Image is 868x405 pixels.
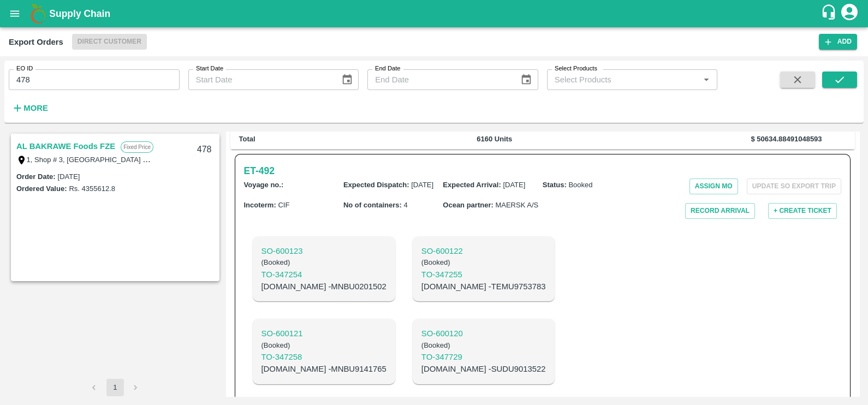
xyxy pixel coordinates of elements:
[261,351,387,363] p: TO- 347258
[27,3,49,25] img: logo
[337,69,358,90] button: Choose date
[768,203,837,219] button: + Create Ticket
[477,135,512,143] b: 6160 Units
[27,155,355,164] label: 1, Shop # 3, [GEOGRAPHIC_DATA] – central fruits and vegetables market, , , , , [GEOGRAPHIC_DATA]
[278,201,289,209] span: CIF
[196,64,223,73] label: Start Date
[819,34,857,50] button: Add
[421,351,546,363] a: TO-347729
[261,363,387,375] p: [DOMAIN_NAME] - MNBU9141765
[261,245,387,257] p: SO- 600123
[261,281,387,293] p: [DOMAIN_NAME] - MNBU0201502
[261,269,387,281] a: TO-347254
[421,245,546,257] a: SO-600122
[821,4,840,23] div: customer-support
[343,181,409,189] b: Expected Dispatch :
[261,269,387,281] p: TO- 347254
[555,64,597,73] label: Select Products
[191,137,218,163] div: 478
[16,139,115,153] a: AL BAKRAWE Foods FZE
[23,104,48,112] strong: More
[239,135,255,143] b: Total
[9,69,180,90] input: Enter EO ID
[699,73,714,87] button: Open
[16,184,67,193] label: Ordered Value:
[367,69,512,90] input: End Date
[244,163,275,178] a: ET-492
[403,201,407,209] span: 4
[516,69,537,90] button: Choose date
[421,269,546,281] a: TO-347255
[421,281,546,293] p: [DOMAIN_NAME] - TEMU9753783
[543,181,567,189] b: Status :
[421,363,546,375] p: [DOMAIN_NAME] - SUDU9013522
[503,181,525,189] span: [DATE]
[16,64,33,73] label: EO ID
[421,340,546,351] h6: ( Booked )
[443,201,494,209] b: Ocean partner :
[840,2,859,25] div: account of current user
[106,379,124,396] button: page 1
[244,163,275,178] h6: ET- 492
[685,203,755,219] button: Record Arrival
[84,379,146,396] nav: pagination navigation
[261,327,387,340] p: SO- 600121
[568,181,592,189] span: Booked
[421,327,546,340] a: SO-600120
[261,327,387,340] a: SO-600121
[375,64,400,73] label: End Date
[495,201,538,209] span: MAERSK A/S
[343,201,402,209] b: No of containers :
[69,184,115,193] label: Rs. 4355612.8
[261,340,387,351] h6: ( Booked )
[751,135,822,143] b: $ 50634.88491048593
[9,99,51,117] button: More
[421,327,546,340] p: SO- 600120
[421,245,546,257] p: SO- 600122
[261,351,387,363] a: TO-347258
[550,73,697,87] input: Select Products
[2,1,27,26] button: open drawer
[411,181,433,189] span: [DATE]
[49,6,821,21] a: Supply Chain
[121,141,153,153] p: Fixed Price
[49,8,110,19] b: Supply Chain
[689,178,738,194] button: Assign MO
[421,351,546,363] p: TO- 347729
[244,201,276,209] b: Incoterm :
[443,181,501,189] b: Expected Arrival :
[421,257,546,268] h6: ( Booked )
[244,181,284,189] b: Voyage no. :
[261,245,387,257] a: SO-600123
[261,257,387,268] h6: ( Booked )
[58,172,80,181] label: [DATE]
[421,269,546,281] p: TO- 347255
[188,69,332,90] input: Start Date
[9,35,63,49] div: Export Orders
[16,172,56,181] label: Order Date :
